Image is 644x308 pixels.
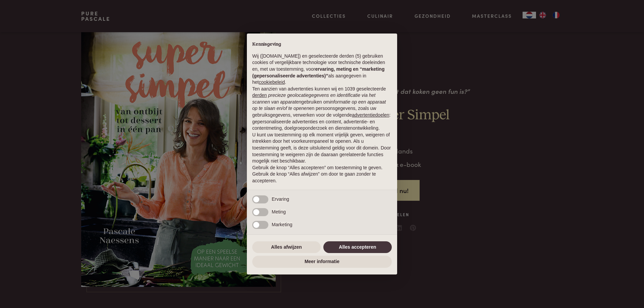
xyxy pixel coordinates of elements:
[272,196,289,202] span: Ervaring
[259,79,285,85] a: cookiebeleid
[252,42,392,48] h2: Kennisgeving
[352,112,389,119] button: advertentiedoelen
[323,241,392,253] button: Alles accepteren
[252,53,392,86] p: Wij ([DOMAIN_NAME]) en geselecteerde derden (5) gebruiken cookies of vergelijkbare technologie vo...
[252,241,321,253] button: Alles afwijzen
[252,93,375,105] em: precieze geolocatiegegevens en identificatie via het scannen van apparaten
[252,165,392,184] p: Gebruik de knop “Alles accepteren” om toestemming te geven. Gebruik de knop “Alles afwijzen” om d...
[272,209,286,214] span: Meting
[252,256,392,268] button: Meer informatie
[252,66,384,78] strong: ervaring, meting en “marketing (gepersonaliseerde advertenties)”
[252,86,392,132] p: Ten aanzien van advertenties kunnen wij en 1039 geselecteerde gebruiken om en persoonsgegevens, z...
[272,222,292,227] span: Marketing
[252,92,267,99] button: derden
[252,132,392,165] p: U kunt uw toestemming op elk moment vrijelijk geven, weigeren of intrekken door het voorkeurenpan...
[252,99,386,111] em: informatie op een apparaat op te slaan en/of te openen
